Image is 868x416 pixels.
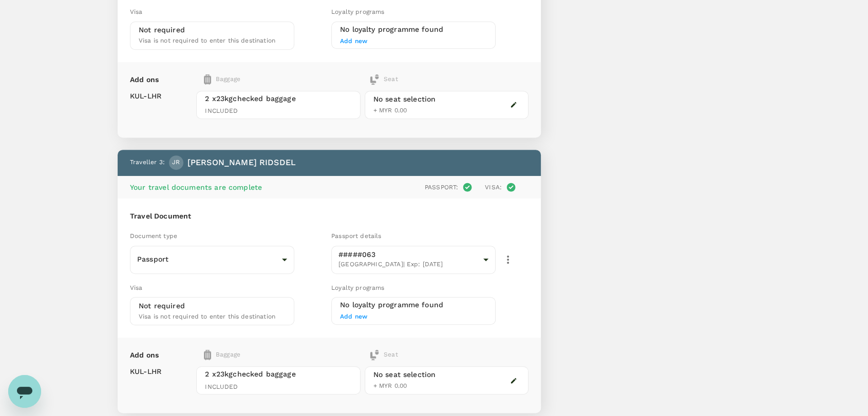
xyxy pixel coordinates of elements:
span: JR [172,157,180,168]
span: Loyalty programs [331,284,384,291]
span: Loyalty programs [331,8,384,15]
span: + MYR 0.00 [373,107,407,114]
iframe: Button to launch messaging window [8,375,41,408]
span: + MYR 0.00 [373,382,407,389]
div: No seat selection [373,94,436,105]
p: Visa : [485,183,502,192]
p: [PERSON_NAME] RIDSDEL [187,156,296,169]
img: baggage-icon [204,350,211,360]
h6: No loyalty programme found [340,300,487,311]
span: Visa is not required to enter this destination [139,313,275,320]
span: Add new [340,37,367,45]
span: 2 x 23kg checked baggage [205,369,351,379]
p: KUL - LHR [130,366,161,377]
h6: No loyalty programme found [340,24,487,35]
div: No seat selection [373,369,436,380]
span: 2 x 23kg checked baggage [205,93,351,104]
p: Passport [137,254,278,264]
img: baggage-icon [369,74,380,85]
div: Baggage [204,350,324,360]
p: Not required [139,301,185,311]
img: baggage-icon [369,350,380,360]
span: Your travel documents are complete [130,183,262,191]
div: Seat [369,74,398,85]
span: [GEOGRAPHIC_DATA] | Exp: [DATE] [338,260,479,270]
p: Traveller 3 : [130,157,165,168]
p: KUL - LHR [130,91,161,101]
p: Passport : [425,183,458,192]
p: Not required [139,25,185,35]
img: baggage-icon [204,74,211,85]
span: INCLUDED [205,106,351,116]
span: Visa is not required to enter this destination [139,37,275,44]
span: Document type [130,232,177,240]
span: Visa [130,284,143,291]
span: Passport details [331,232,381,240]
p: Add ons [130,350,159,360]
span: Visa [130,8,143,15]
span: INCLUDED [205,382,351,392]
div: Seat [369,350,398,360]
span: Add new [340,313,367,320]
div: Baggage [204,74,324,85]
div: Passport [130,247,294,272]
div: #####063[GEOGRAPHIC_DATA]| Exp: [DATE] [331,243,496,277]
p: #####063 [338,249,479,260]
p: Add ons [130,74,159,85]
h6: Travel Document [130,211,529,222]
